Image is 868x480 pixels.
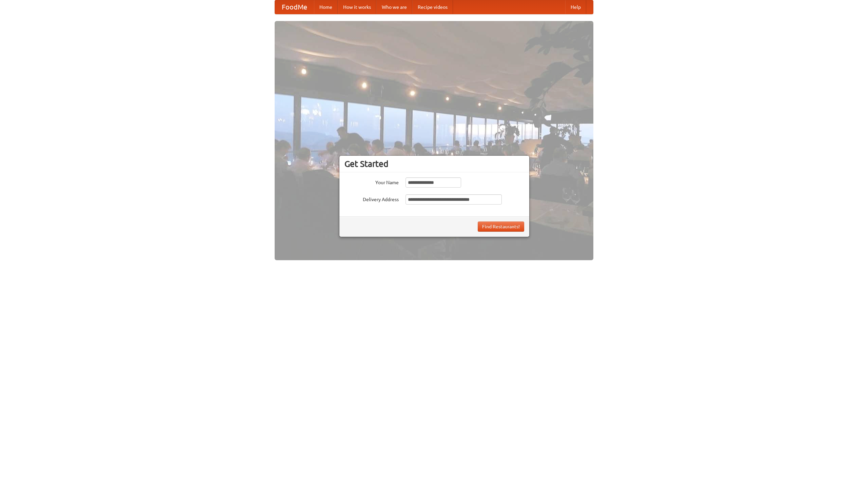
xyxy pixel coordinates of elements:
a: How it works [338,0,376,14]
a: Who we are [376,0,412,14]
label: Delivery Address [344,194,399,203]
a: Recipe videos [412,0,453,14]
button: Find Restaurants! [478,222,524,232]
a: FoodMe [275,0,314,14]
h3: Get Started [344,159,524,169]
a: Help [565,0,586,14]
label: Your Name [344,177,399,186]
a: Home [314,0,338,14]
